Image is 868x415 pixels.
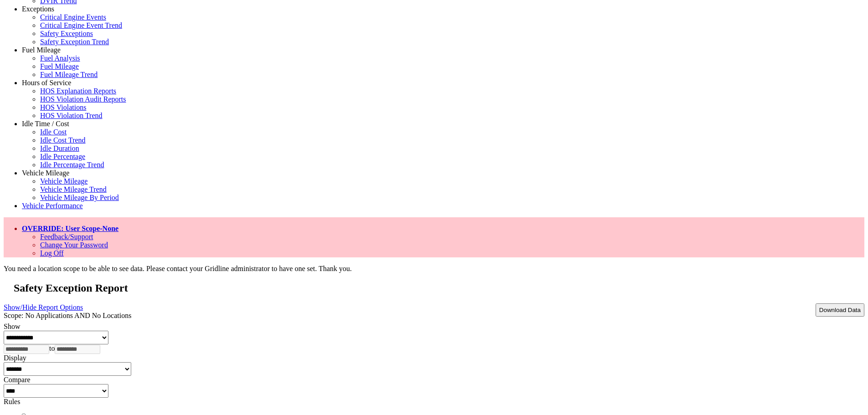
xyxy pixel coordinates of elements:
label: Rules [4,398,20,405]
a: HOS Explanation Reports [40,87,116,95]
a: Fuel Mileage [40,62,79,70]
a: Safety Exception Trend [40,38,109,46]
a: Safety Exceptions [40,30,93,37]
a: Exceptions [22,5,54,13]
a: Vehicle Mileage [40,177,87,185]
a: Idle Percentage [40,153,85,160]
a: Critical Engine Event Trend [40,21,122,29]
label: Display [4,354,26,362]
a: Idle Cost Trend [40,136,86,144]
a: Idle Cost [40,128,67,136]
a: HOS Violations [40,103,86,111]
a: Vehicle Mileage [22,169,69,177]
a: Vehicle Mileage By Period [40,194,119,201]
a: Idle Time / Cost [22,120,69,128]
a: OVERRIDE: User Scope-None [22,225,118,232]
span: Scope: No Applications AND No Locations [4,312,131,319]
div: You need a location scope to be able to see data. Please contact your Gridline administrator to h... [4,265,864,273]
a: Vehicle Performance [22,202,83,210]
a: Show/Hide Report Options [4,301,83,313]
a: Fuel Mileage [22,46,61,54]
a: HOS Violation Trend [40,112,103,119]
a: Idle Duration [40,144,79,152]
label: Compare [4,376,31,384]
a: Log Off [40,249,64,257]
span: to [49,344,55,352]
label: Show [4,323,20,330]
a: Hours of Service [22,79,71,87]
a: HOS Violation Audit Reports [40,95,126,103]
a: Fuel Analysis [40,54,80,62]
a: Vehicle Mileage Trend [40,185,107,193]
a: Idle Percentage Trend [40,161,104,169]
a: Fuel Mileage Trend [40,71,98,78]
button: Download Data [816,303,864,317]
h2: Safety Exception Report [14,282,864,294]
a: Critical Engine Events [40,13,106,21]
a: Feedback/Support [40,233,93,241]
a: Change Your Password [40,241,108,249]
